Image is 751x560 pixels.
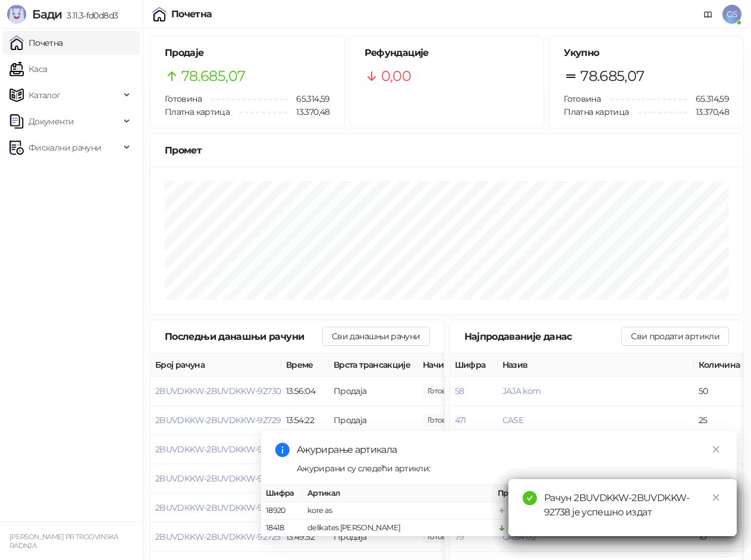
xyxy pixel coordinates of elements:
[329,406,418,435] td: Продаја
[712,445,720,453] span: close
[455,415,466,426] button: 471
[165,46,330,60] h5: Продаје
[687,92,729,105] span: 65.314,59
[29,83,61,107] span: Каталог
[165,329,322,344] div: Последњи данашњи рачуни
[181,65,245,87] span: 78.685,07
[418,353,537,377] th: Начини плаћања
[329,353,418,377] th: Врста трансакције
[699,5,718,24] a: Документација
[498,353,694,377] th: Назив
[722,5,741,24] span: GS
[564,107,629,117] span: Платна картица
[502,415,523,426] button: CASE
[281,353,329,377] th: Време
[621,327,729,346] button: Сви продати артикли
[261,520,303,537] td: 18418
[29,136,101,159] span: Фискални рачуни
[564,93,601,104] span: Готовина
[10,533,118,550] small: [PERSON_NAME] PR TRGOVINSKA RADNJA
[165,107,230,117] span: Платна картица
[155,502,281,513] button: 2BUVDKKW-2BUVDKKW-92726
[281,377,329,406] td: 13:56:04
[288,105,329,118] span: 13.370,48
[322,327,429,346] button: Сви данашњи рачуни
[523,491,537,505] span: check-circle
[381,65,411,87] span: 0,00
[297,443,722,457] div: Ажурирање артикала
[288,92,329,105] span: 65.314,59
[155,444,281,455] button: 2BUVDKKW-2BUVDKKW-92728
[261,485,303,502] th: Шифра
[261,502,303,520] td: 18920
[29,110,74,133] span: Документи
[364,46,530,60] h5: Рефундације
[423,384,463,398] span: 140,00
[709,443,722,456] a: Close
[303,485,493,502] th: Артикал
[7,5,26,24] img: Logo
[423,414,463,427] span: 385,00
[275,443,290,457] span: info-circle
[709,491,722,504] a: Close
[281,406,329,435] td: 13:54:22
[580,65,644,87] span: 78.685,07
[150,353,281,377] th: Број рачуна
[687,105,729,118] span: 13.370,48
[297,462,722,475] div: Ажурирани су следећи артикли:
[10,57,47,81] a: Каса
[694,406,747,435] td: 25
[329,377,418,406] td: Продаја
[32,7,62,21] span: Бади
[62,10,118,21] span: 3.11.3-fd0d8d3
[155,531,280,542] button: 2BUVDKKW-2BUVDKKW-92725
[544,491,722,520] div: Рачун 2BUVDKKW-2BUVDKKW-92738 је успешно издат
[155,386,281,396] button: 2BUVDKKW-2BUVDKKW-92730
[564,46,729,60] h5: Укупно
[464,329,622,344] div: Најпродаваније данас
[455,386,464,396] button: 58
[10,31,63,55] a: Почетна
[303,502,493,520] td: kore as
[493,485,582,502] th: Промена
[450,353,498,377] th: Шифра
[165,93,202,104] span: Готовина
[694,353,747,377] th: Количина
[502,386,541,396] button: JAJA kom
[712,493,720,502] span: close
[171,10,212,19] div: Почетна
[155,473,280,484] button: 2BUVDKKW-2BUVDKKW-92727
[155,415,281,426] button: 2BUVDKKW-2BUVDKKW-92729
[303,520,493,537] td: delikates [PERSON_NAME]
[694,377,747,406] td: 50
[165,143,729,158] div: Промет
